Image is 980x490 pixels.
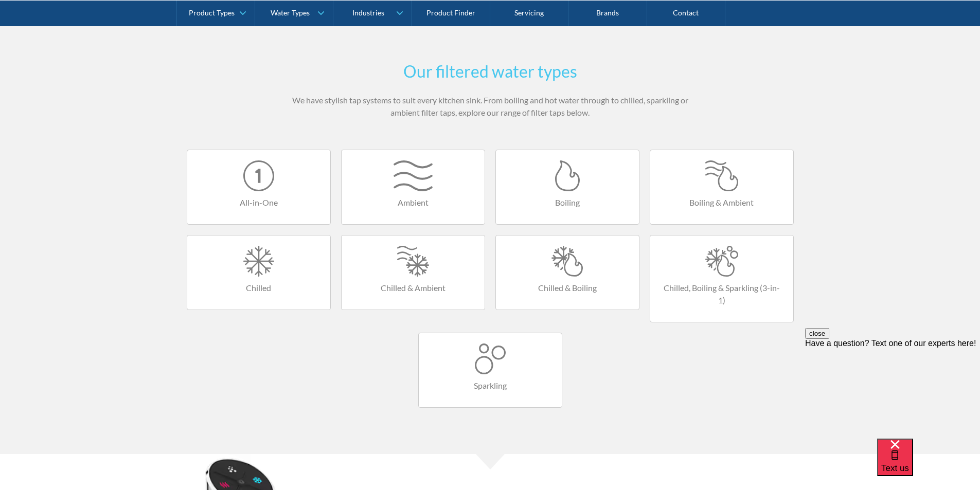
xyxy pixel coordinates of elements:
h4: Chilled, Boiling & Sparkling (3-in-1) [661,282,783,306]
div: Water Types [271,8,310,17]
h4: All-in-One [198,196,320,209]
a: Ambient [341,150,485,225]
a: Chilled, Boiling & Sparkling (3-in-1) [650,235,794,322]
iframe: podium webchat widget bubble [877,439,980,490]
h2: Our filtered water types [290,59,691,84]
div: Industries [352,8,384,17]
h4: Ambient [352,196,474,209]
div: Product Types [189,8,235,17]
h4: Boiling & Ambient [661,196,783,209]
h4: Chilled & Boiling [506,282,629,294]
h4: Chilled & Ambient [352,282,474,294]
a: Chilled & Boiling [495,235,639,310]
a: All-in-One [187,150,331,225]
h4: Boiling [506,196,629,209]
a: Chilled [187,235,331,310]
a: Sparkling [418,333,562,408]
h4: Sparkling [429,379,551,392]
h4: Chilled [198,282,320,294]
p: We have stylish tap systems to suit every kitchen sink. From boiling and hot water through to chi... [290,94,691,119]
iframe: podium webchat widget prompt [805,328,980,451]
a: Boiling [495,150,639,225]
a: Boiling & Ambient [650,150,794,225]
a: Chilled & Ambient [341,235,485,310]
